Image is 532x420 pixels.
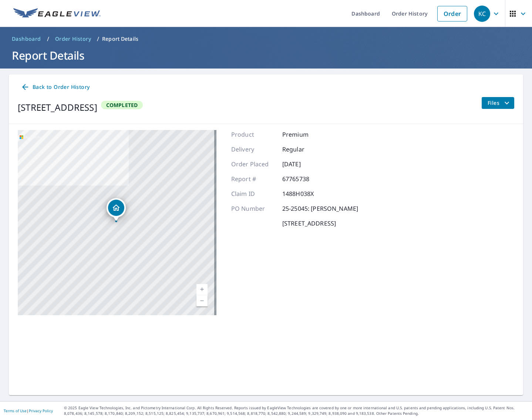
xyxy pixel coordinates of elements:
p: 1488H038X [282,189,327,198]
p: [DATE] [282,160,327,169]
p: PO Number [231,204,276,213]
p: Premium [282,130,327,139]
p: © 2025 Eagle View Technologies, Inc. and Pictometry International Corp. All Rights Reserved. Repo... [64,405,528,416]
p: Product [231,130,276,139]
p: Report Details [102,35,138,43]
li: / [97,34,99,43]
p: 25-25045: [PERSON_NAME] [282,204,358,213]
span: Back to Order History [21,83,90,92]
nav: breadcrumb [9,33,523,45]
div: KC [474,6,490,22]
p: Order Placed [231,160,276,169]
p: | [4,409,53,413]
a: Current Level 17, Zoom Out [196,295,208,306]
a: Order [437,6,467,21]
a: Terms of Use [4,408,27,413]
div: [STREET_ADDRESS] [18,101,97,114]
a: Privacy Policy [29,408,53,413]
a: Order History [52,33,94,45]
button: filesDropdownBtn-67765738 [481,97,514,109]
span: Order History [55,35,91,43]
a: Dashboard [9,33,44,45]
span: Dashboard [12,35,41,43]
span: Completed [102,101,142,109]
img: EV Logo [13,8,101,19]
a: Back to Order History [18,80,92,94]
p: [STREET_ADDRESS] [282,219,336,228]
p: Claim ID [231,189,276,198]
p: Report # [231,174,276,183]
li: / [47,34,49,43]
a: Current Level 17, Zoom In [196,284,208,295]
h1: Report Details [9,48,523,63]
p: 67765738 [282,174,327,183]
span: Files [488,99,511,107]
div: Dropped pin, building 1, Residential property, 719 E State Road 28 Alexandria, IN 46001 [107,198,126,221]
p: Delivery [231,145,276,154]
p: Regular [282,145,327,154]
